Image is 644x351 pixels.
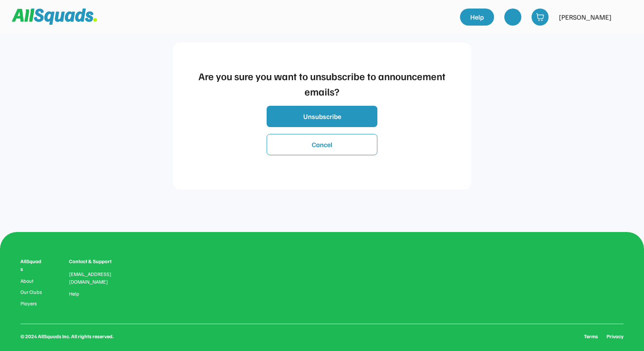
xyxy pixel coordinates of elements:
[536,13,544,21] img: shopping-cart-01%20%281%29.svg
[20,258,43,273] div: AllSquads
[460,9,494,26] a: Help
[607,333,624,340] a: Privacy
[20,289,43,295] a: Our Clubs
[559,12,612,22] div: [PERSON_NAME]
[509,13,517,21] img: yH5BAEAAAAALAAAAAABAAEAAAIBRAA7
[617,9,634,26] img: yH5BAEAAAAALAAAAAABAAEAAAIBRAA7
[20,333,114,340] div: © 2024 AllSquads Inc. All rights reserved.
[181,68,463,99] div: Are you sure you want to unsubscribe to announcement emails?
[69,258,122,265] div: Contact & Support
[69,291,79,297] a: Help
[613,280,624,290] img: yH5BAEAAAAALAAAAAABAAEAAAIBRAA7
[20,301,43,307] a: Players
[69,270,122,286] div: [EMAIL_ADDRESS][DOMAIN_NAME]
[561,258,624,270] img: yH5BAEAAAAALAAAAAABAAEAAAIBRAA7
[267,106,377,127] button: Unsubscribe
[12,9,97,25] img: Squad%20Logo.svg
[267,134,377,155] button: Cancel
[586,280,596,290] img: yH5BAEAAAAALAAAAAABAAEAAAIBRAA7
[584,333,598,340] a: Terms
[600,280,610,290] img: yH5BAEAAAAALAAAAAABAAEAAAIBRAA7
[20,278,43,284] a: About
